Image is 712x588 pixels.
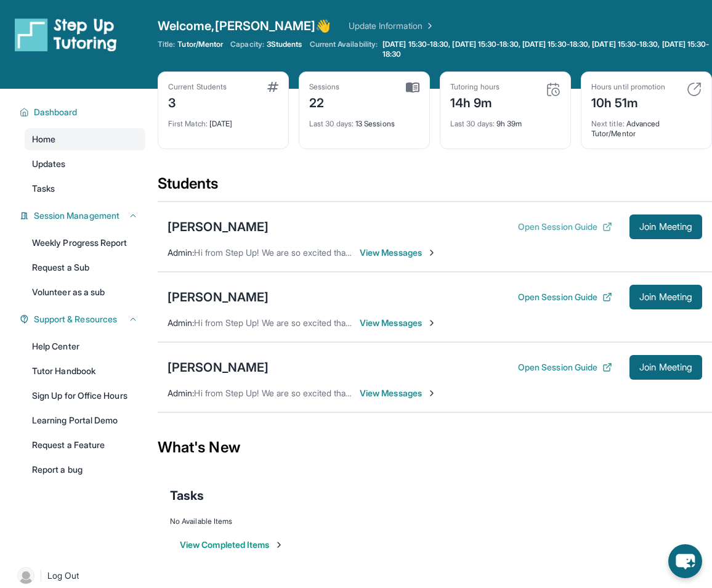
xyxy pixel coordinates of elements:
[168,92,227,112] div: 3
[25,128,145,150] a: Home
[32,133,55,145] span: Home
[168,288,269,306] div: [PERSON_NAME]
[267,39,302,49] span: 3 Students
[25,385,145,407] a: Sign Up for Office Hours
[158,39,175,49] span: Title:
[25,281,145,303] a: Volunteer as a sub
[380,39,712,59] a: [DATE] 15:30-18:30, [DATE] 15:30-18:30, [DATE] 15:30-18:30, [DATE] 15:30-18:30, [DATE] 15:30-18:30
[360,387,437,399] span: View Messages
[360,317,437,329] span: View Messages
[168,359,269,376] div: [PERSON_NAME]
[25,153,145,175] a: Updates
[639,364,692,371] span: Join Meeting
[629,285,702,309] button: Join Meeting
[32,158,66,170] span: Updates
[309,92,340,112] div: 22
[168,82,227,92] div: Current Students
[170,487,204,504] span: Tasks
[168,112,278,129] div: [DATE]
[34,210,119,222] span: Session Management
[427,248,437,258] img: Chevron-Right
[168,218,269,235] div: [PERSON_NAME]
[29,313,138,325] button: Support & Resources
[450,92,500,112] div: 14h 9m
[450,82,500,92] div: Tutoring hours
[29,106,138,118] button: Dashboard
[639,293,692,301] span: Join Meeting
[168,247,194,258] span: Admin :
[25,335,145,357] a: Help Center
[17,567,34,584] img: user-img
[177,39,223,49] span: Tutor/Mentor
[427,388,437,398] img: Chevron-Right
[687,82,702,97] img: card
[546,82,560,97] img: card
[591,112,702,139] div: Advanced Tutor/Mentor
[450,112,560,129] div: 9h 39m
[518,221,612,233] button: Open Session Guide
[427,318,437,328] img: Chevron-Right
[230,39,264,49] span: Capacity:
[168,119,208,128] span: First Match :
[180,539,284,551] button: View Completed Items
[25,434,145,456] a: Request a Feature
[39,568,42,583] span: |
[267,82,278,92] img: card
[47,570,79,582] span: Log Out
[168,388,194,398] span: Admin :
[423,20,435,32] img: Chevron Right
[591,82,665,92] div: Hours until promotion
[34,106,78,118] span: Dashboard
[629,214,702,239] button: Join Meeting
[450,119,495,128] span: Last 30 days :
[629,355,702,380] button: Join Meeting
[25,360,145,382] a: Tutor Handbook
[309,119,354,128] span: Last 30 days :
[32,182,55,195] span: Tasks
[25,178,145,200] a: Tasks
[406,82,419,93] img: card
[29,210,138,222] button: Session Management
[309,112,419,129] div: 13 Sessions
[158,174,712,201] div: Students
[668,544,702,578] button: chat-button
[15,17,117,52] img: logo
[158,420,712,475] div: What's New
[591,92,665,112] div: 10h 51m
[25,409,145,431] a: Learning Portal Demo
[518,291,612,303] button: Open Session Guide
[34,313,117,325] span: Support & Resources
[25,459,145,481] a: Report a bug
[25,232,145,254] a: Weekly Progress Report
[170,517,700,526] div: No Available Items
[25,256,145,279] a: Request a Sub
[518,361,612,374] button: Open Session Guide
[310,39,378,59] span: Current Availability:
[168,317,194,328] span: Admin :
[639,223,692,231] span: Join Meeting
[591,119,625,128] span: Next title :
[309,82,340,92] div: Sessions
[382,39,710,59] span: [DATE] 15:30-18:30, [DATE] 15:30-18:30, [DATE] 15:30-18:30, [DATE] 15:30-18:30, [DATE] 15:30-18:30
[360,247,437,259] span: View Messages
[349,20,435,32] a: Update Information
[158,17,331,35] span: Welcome, [PERSON_NAME] 👋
